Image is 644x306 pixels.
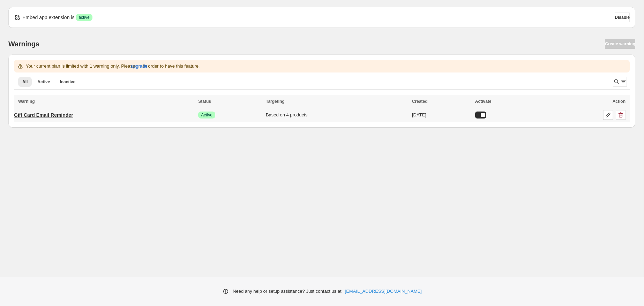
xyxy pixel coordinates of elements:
[26,63,200,70] p: Your current plan is limited with 1 warning only. Please in order to have this feature.
[412,99,428,104] span: Created
[345,288,422,295] a: [EMAIL_ADDRESS][DOMAIN_NAME]
[412,112,471,118] div: [DATE]
[60,79,75,85] span: Inactive
[78,15,89,20] span: active
[266,112,408,118] div: Based on 4 products
[14,109,73,121] a: Gift Card Email Reminder
[266,99,285,104] span: Targeting
[8,40,39,48] h2: Warnings
[615,15,630,20] span: Disable
[198,99,211,104] span: Status
[18,99,35,104] span: Warning
[201,112,212,118] span: Active
[613,77,627,86] button: Search and filter results
[131,61,148,72] button: upgrade
[475,99,492,104] span: Activate
[37,79,50,85] span: Active
[22,79,28,85] span: All
[131,63,148,70] span: upgrade
[22,14,74,21] p: Embed app extension is
[14,112,73,118] p: Gift Card Email Reminder
[613,99,626,104] span: Action
[615,13,630,22] button: Disable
